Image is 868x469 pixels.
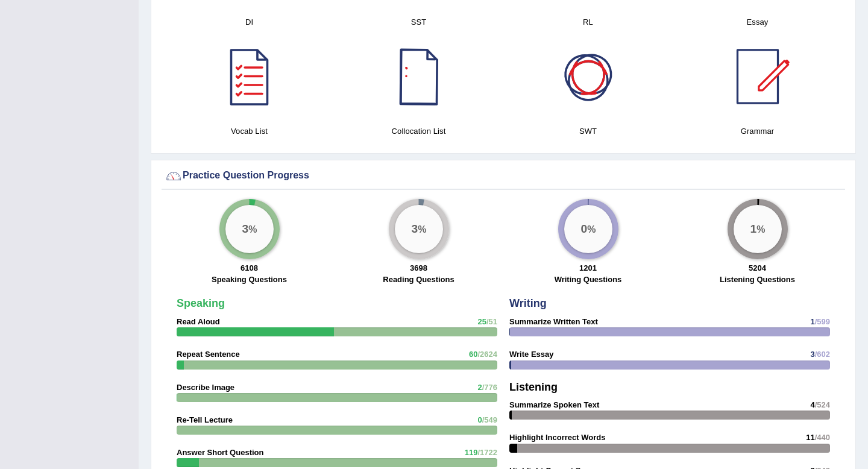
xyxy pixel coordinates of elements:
label: Speaking Questions [212,274,287,285]
h4: Grammar [679,125,836,137]
span: 11 [806,433,814,442]
div: % [734,205,782,253]
strong: Repeat Sentence [177,350,240,359]
span: 4 [810,400,814,409]
strong: Listening [509,381,558,393]
big: 3 [242,222,248,236]
span: /51 [486,317,497,326]
strong: 1201 [579,263,597,272]
strong: Highlight Incorrect Words [509,433,605,442]
big: 3 [411,222,418,236]
strong: Summarize Spoken Text [509,400,599,409]
strong: Write Essay [509,350,553,359]
div: % [395,205,443,253]
strong: Summarize Written Text [509,317,598,326]
span: 2 [477,383,482,392]
span: 3 [810,350,814,359]
span: /549 [482,415,497,424]
h4: Vocab List [171,125,328,137]
big: 1 [750,222,756,236]
span: /440 [815,433,830,442]
div: % [225,205,274,253]
h4: DI [171,16,328,28]
span: 119 [465,448,478,457]
div: % [564,205,612,253]
h4: Essay [679,16,836,28]
span: 1 [810,317,814,326]
strong: Read Aloud [177,317,220,326]
strong: 6108 [241,263,258,272]
strong: Speaking [177,297,225,309]
big: 0 [580,222,587,236]
h4: SST [340,16,497,28]
div: Practice Question Progress [165,167,842,185]
strong: Answer Short Question [177,448,263,457]
span: 60 [469,350,477,359]
span: 25 [477,317,486,326]
label: Reading Questions [383,274,454,285]
strong: Describe Image [177,383,234,392]
span: /776 [482,383,497,392]
h4: RL [509,16,667,28]
span: /2624 [477,350,497,359]
strong: Writing [509,297,547,309]
span: /1722 [477,448,497,457]
strong: 3698 [410,263,427,272]
h4: Collocation List [340,125,497,137]
span: 0 [477,415,482,424]
span: /524 [815,400,830,409]
strong: 5204 [749,263,766,272]
span: /602 [815,350,830,359]
label: Listening Questions [720,274,795,285]
strong: Re-Tell Lecture [177,415,233,424]
span: /599 [815,317,830,326]
h4: SWT [509,125,667,137]
label: Writing Questions [555,274,622,285]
